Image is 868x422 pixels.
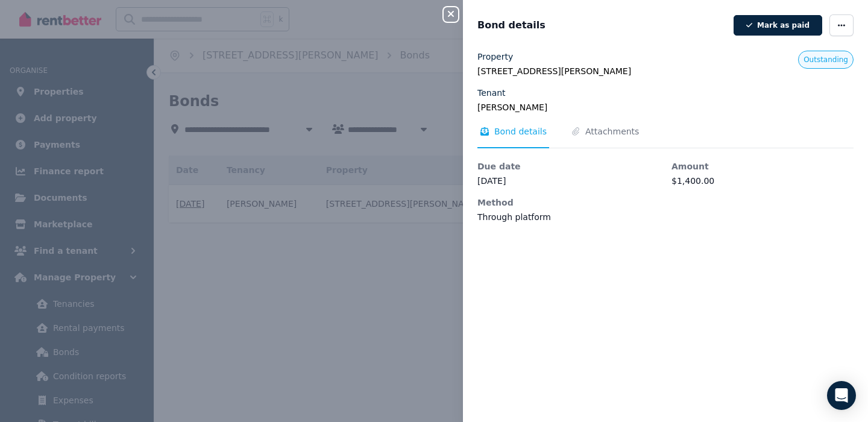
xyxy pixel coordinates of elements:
legend: [PERSON_NAME] [477,101,854,113]
legend: [STREET_ADDRESS][PERSON_NAME] [477,65,854,77]
button: Mark as paid [734,15,822,36]
dt: Amount [671,160,854,172]
span: Attachments [585,125,639,137]
span: Bond details [477,18,546,33]
dd: Through platform [477,211,659,223]
label: Property [477,51,513,63]
div: Open Intercom Messenger [827,381,856,410]
dt: Method [477,197,659,209]
nav: Tabs [477,125,854,148]
dd: $1,400.00 [671,175,854,187]
dd: [DATE] [477,175,659,187]
span: Outstanding [804,55,848,65]
span: Bond details [494,125,547,137]
label: Tenant [477,87,506,99]
dt: Due date [477,160,659,172]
